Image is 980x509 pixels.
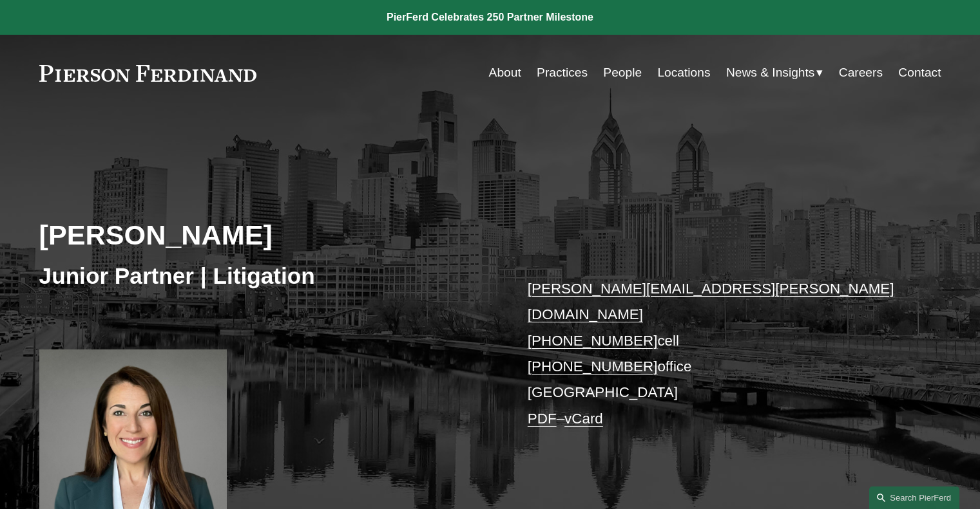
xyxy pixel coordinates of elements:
a: folder dropdown [726,60,823,85]
a: [PHONE_NUMBER] [528,333,658,349]
a: Contact [898,60,941,85]
a: Careers [839,60,883,85]
a: PDF [528,411,557,427]
a: [PERSON_NAME][EMAIL_ADDRESS][PERSON_NAME][DOMAIN_NAME] [528,281,894,322]
p: cell office [GEOGRAPHIC_DATA] – [528,276,903,432]
h2: [PERSON_NAME] [39,218,490,252]
a: Search this site [869,486,959,509]
a: vCard [564,411,603,427]
a: Practices [537,60,588,85]
span: News & Insights [726,62,815,84]
a: About [489,60,521,85]
a: [PHONE_NUMBER] [528,358,658,375]
a: Locations [657,60,710,85]
a: People [603,60,642,85]
h3: Junior Partner | Litigation [39,262,490,290]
